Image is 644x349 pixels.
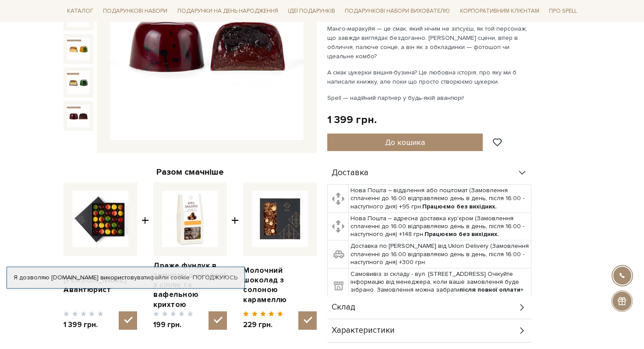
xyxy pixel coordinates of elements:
img: Сет цукерок Авантюрист [72,191,128,247]
td: Нова Пошта – відділення або поштомат (Замовлення сплаченні до 16:00 відправляємо день в день, піс... [349,185,531,213]
img: Молочний шоколад з солоною карамеллю [252,191,308,247]
span: + [142,182,149,330]
a: Драже фундук в темному шоколаді з сіллю та вафельною крихтою [153,261,227,309]
a: Каталог [64,4,97,18]
a: Погоджуюсь [193,274,237,282]
a: Подарункові набори вихователю [341,4,453,18]
p: Манго-маракуйя — це смак, який нічим не зіпсуєш, як той персонаж, що завжди виглядає бездоганно. ... [327,24,533,61]
button: До кошика [327,134,483,151]
b: Працюємо без вихідних. [422,203,497,210]
span: До кошика [385,137,425,147]
img: Сет цукерок Авантюрист [67,105,90,127]
div: Я дозволяю [DOMAIN_NAME] використовувати [7,274,244,282]
a: файли cookie [150,274,190,281]
span: 229 грн. [243,320,283,330]
span: 1 399 грн. [64,320,103,330]
a: Молочний шоколад з солоною карамеллю [243,266,317,304]
a: Подарункові набори [99,4,171,18]
a: Про Spell [545,4,580,18]
span: Склад [332,303,355,311]
span: + [231,182,239,330]
a: Подарунки на День народження [174,4,282,18]
td: Доставка по [PERSON_NAME] від Uklon Delivery (Замовлення сплаченні до 16:00 відправляємо день в д... [349,240,531,268]
div: 1 399 грн. [327,113,377,127]
span: Характеристики [332,327,395,335]
span: Доставка [332,169,368,177]
span: 199 грн. [153,320,193,330]
td: Самовивіз зі складу - вул. [STREET_ADDRESS] Очікуйте інформацію від менеджера, коли ваше замовлен... [349,268,531,304]
a: Корпоративним клієнтам [456,4,543,18]
td: Нова Пошта – адресна доставка кур'єром (Замовлення сплаченні до 16:00 відправляємо день в день, п... [349,212,531,240]
div: Разом смачніше [64,166,317,178]
p: Spell — надійний партнер у будь-якій авантюрі! [327,93,533,102]
img: Сет цукерок Авантюрист [67,38,90,60]
img: Драже фундук в темному шоколаді з сіллю та вафельною крихтою [162,191,218,247]
img: Сет цукерок Авантюрист [67,71,90,94]
b: Працюємо без вихідних. [425,230,499,238]
b: після повної оплати [460,286,520,293]
a: Ідеї подарунків [284,4,339,18]
p: А смак цукерки вишня-бузина? Це любовна історія, про яку ми б написали книжку, але поки що просто... [327,68,533,86]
